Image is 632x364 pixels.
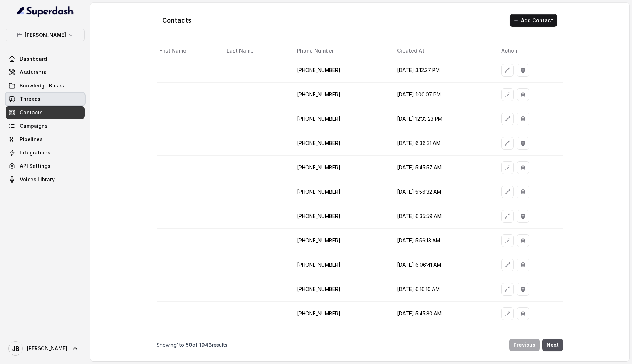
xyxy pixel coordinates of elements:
img: light.svg [17,6,74,17]
th: First Name [157,44,221,58]
a: Campaigns [6,120,85,132]
td: [PHONE_NUMBER] [291,302,391,326]
td: [DATE] 6:16:10 AM [391,277,496,302]
td: [PHONE_NUMBER] [291,326,391,350]
p: [PERSON_NAME] [25,31,66,39]
th: Phone Number [291,44,391,58]
td: [PHONE_NUMBER] [291,58,391,83]
td: [DATE] 5:45:57 AM [391,156,496,180]
td: [PHONE_NUMBER] [291,83,391,107]
td: [PHONE_NUMBER] [291,277,391,302]
th: Action [496,44,563,58]
td: [PHONE_NUMBER] [291,204,391,229]
td: [DATE] 7:05:40 AM [391,326,496,350]
a: Contacts [6,106,85,119]
span: Dashboard [20,55,47,62]
span: 1943 [199,342,212,348]
td: [PHONE_NUMBER] [291,253,391,277]
span: Contacts [20,109,43,116]
p: Showing to of results [157,341,227,348]
th: Created At [391,44,496,58]
td: [DATE] 3:12:27 PM [391,58,496,83]
h1: Contacts [162,15,192,26]
span: API Settings [20,163,50,170]
td: [PHONE_NUMBER] [291,229,391,253]
a: Knowledge Bases [6,79,85,92]
td: [DATE] 5:56:32 AM [391,180,496,204]
a: [PERSON_NAME] [6,339,85,358]
span: Campaigns [20,122,48,129]
a: Pipelines [6,133,85,146]
td: [PHONE_NUMBER] [291,107,391,131]
th: Last Name [221,44,291,58]
a: Assistants [6,66,85,79]
td: [DATE] 6:35:59 AM [391,204,496,229]
span: Threads [20,96,41,103]
td: [DATE] 5:56:13 AM [391,229,496,253]
nav: Pagination [157,334,563,356]
a: Voices Library [6,173,85,186]
span: Knowledge Bases [20,82,64,89]
a: Integrations [6,146,85,159]
td: [PHONE_NUMBER] [291,156,391,180]
td: [DATE] 1:00:07 PM [391,83,496,107]
button: [PERSON_NAME] [6,29,85,41]
button: Next [542,339,563,351]
td: [PHONE_NUMBER] [291,131,391,156]
td: [PHONE_NUMBER] [291,180,391,204]
a: API Settings [6,160,85,172]
td: [DATE] 5:45:30 AM [391,302,496,326]
button: Add Contact [510,14,557,27]
td: [DATE] 6:06:41 AM [391,253,496,277]
span: Assistants [20,69,47,76]
a: Dashboard [6,53,85,65]
span: 1 [177,342,179,348]
text: JB [12,345,19,352]
td: [DATE] 12:33:23 PM [391,107,496,131]
span: Pipelines [20,136,43,143]
span: [PERSON_NAME] [27,345,67,352]
a: Threads [6,93,85,105]
span: Voices Library [20,176,55,183]
span: Integrations [20,149,50,156]
span: 50 [186,342,192,348]
button: Previous [509,339,540,351]
td: [DATE] 6:36:31 AM [391,131,496,156]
